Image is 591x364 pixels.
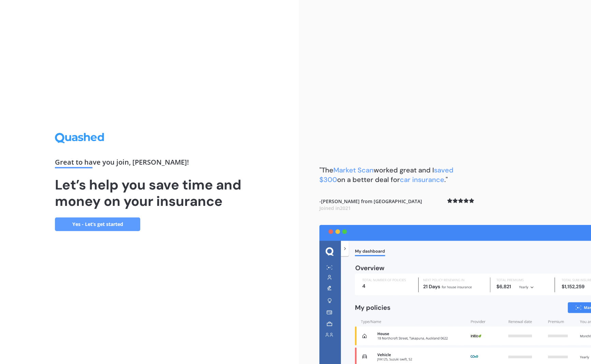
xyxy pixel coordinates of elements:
[55,159,244,168] div: Great to have you join , [PERSON_NAME] !
[319,166,453,184] span: saved $300
[55,177,244,209] h1: Let’s help you save time and money on your insurance
[319,205,351,211] span: Joined in 2021
[319,198,422,211] b: - [PERSON_NAME] from [GEOGRAPHIC_DATA]
[55,217,140,231] a: Yes - Let’s get started
[319,225,591,364] img: dashboard.webp
[400,175,444,184] span: car insurance
[319,166,453,184] b: "The worked great and I on a better deal for ."
[333,166,374,175] span: Market Scan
